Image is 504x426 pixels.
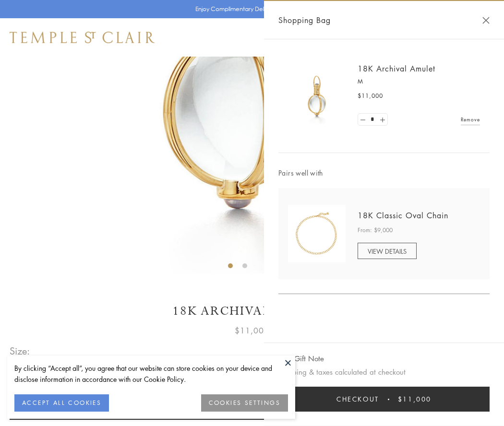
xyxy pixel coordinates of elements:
[10,303,494,319] h1: 18K Archival Amulet
[195,4,304,14] p: Enjoy Complimentary Delivery & Returns
[201,394,288,412] button: COOKIES SETTINGS
[10,343,31,359] span: Size:
[14,363,288,385] div: By clicking “Accept all”, you agree that our website can store cookies on your device and disclos...
[377,114,387,126] a: Set quantity to 2
[358,114,368,126] a: Set quantity to 0
[461,114,480,125] a: Remove
[482,17,490,24] button: Close Shopping Bag
[278,14,331,26] span: Shopping Bag
[358,210,448,221] a: 18K Classic Oval Chain
[288,205,346,262] img: N88865-OV18
[278,167,490,178] span: Pairs well with
[235,324,269,337] span: $11,000
[358,243,417,259] a: VIEW DETAILS
[288,67,346,125] img: 18K Archival Amulet
[278,366,490,378] p: Shipping & taxes calculated at checkout
[278,387,490,412] button: Checkout $11,000
[10,32,155,43] img: Temple St. Clair
[358,91,383,101] span: $11,000
[398,394,432,404] span: $11,000
[358,225,393,235] span: From: $9,000
[358,63,435,74] a: 18K Archival Amulet
[278,353,324,365] button: Add Gift Note
[368,247,407,256] span: VIEW DETAILS
[336,394,379,404] span: Checkout
[358,77,480,86] p: M
[14,394,109,412] button: ACCEPT ALL COOKIES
